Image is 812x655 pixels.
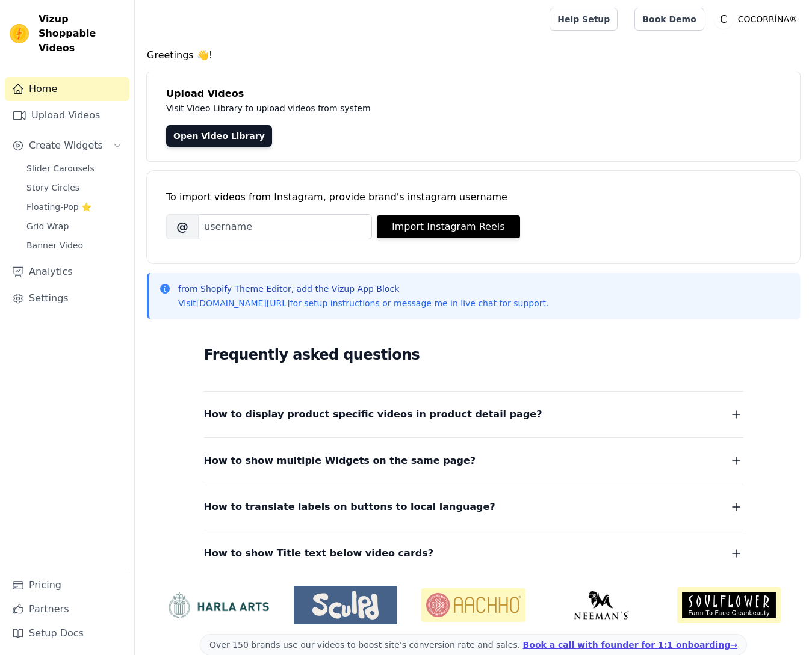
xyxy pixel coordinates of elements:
[294,591,397,620] img: Sculpd US
[196,298,290,308] a: [DOMAIN_NAME][URL]
[204,452,743,469] button: How to show multiple Widgets on the same page?
[19,237,129,254] a: Banner Video
[178,297,548,309] p: Visit for setup instructions or message me in live chat for support.
[5,134,129,158] button: Create Widgets
[377,215,520,238] button: Import Instagram Reels
[178,283,548,295] p: from Shopify Theme Editor, add the Vizup App Block
[204,545,434,562] span: How to show Title text below video cards?
[147,48,800,63] h4: Greetings 👋!
[10,24,29,43] img: Vizup
[204,406,743,423] button: How to display product specific videos in product detail page?
[26,182,79,194] span: Story Circles
[19,218,129,235] a: Grid Wrap
[204,499,495,515] span: How to translate labels on buttons to local language?
[166,214,199,239] span: @
[5,260,129,284] a: Analytics
[634,8,704,31] a: Book Demo
[204,499,743,515] button: How to translate labels on buttons to local language?
[5,103,129,128] a: Upload Videos
[26,162,95,174] span: Slider Carousels
[5,621,129,645] a: Setup Docs
[29,138,103,153] span: Create Widgets
[166,87,781,101] h4: Upload Videos
[26,220,69,232] span: Grid Wrap
[19,179,129,196] a: Story Circles
[19,160,129,177] a: Slider Carousels
[421,588,525,621] img: Aachho
[166,101,705,115] p: Visit Video Library to upload videos from system
[26,201,91,213] span: Floating-Pop ⭐
[166,591,270,618] img: HarlaArts
[204,343,743,367] h2: Frequently asked questions
[26,239,83,251] span: Banner Video
[5,77,129,101] a: Home
[204,545,743,562] button: How to show Title text below video cards?
[720,13,727,25] text: C
[5,573,129,597] a: Pricing
[166,125,272,147] a: Open Video Library
[199,214,372,239] input: username
[550,8,618,31] a: Help Setup
[204,452,476,469] span: How to show multiple Widgets on the same page?
[166,190,781,204] div: To import videos from Instagram, provide brand's instagram username
[714,8,802,30] button: C COCORRÍNA®
[19,198,129,215] a: Floating-Pop ⭐
[733,8,802,30] p: COCORRÍNA®
[5,597,129,621] a: Partners
[204,406,542,423] span: How to display product specific videos in product detail page?
[5,286,129,310] a: Settings
[550,591,653,620] img: Neeman's
[523,640,737,650] a: Book a call with founder for 1:1 onboarding
[39,12,125,55] span: Vizup Shoppable Videos
[677,587,781,623] img: Soulflower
